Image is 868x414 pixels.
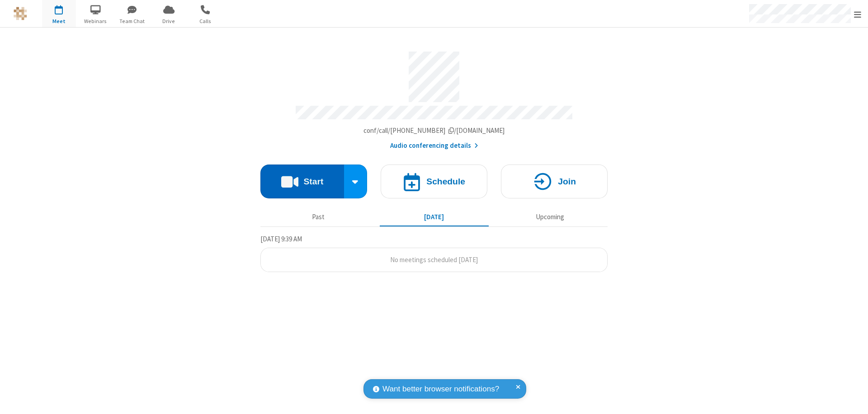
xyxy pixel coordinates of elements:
[260,234,608,273] section: Today's Meetings
[380,208,489,226] button: [DATE]
[426,177,465,186] h4: Schedule
[115,17,149,25] span: Team Chat
[344,165,368,198] div: Start conference options
[79,17,113,25] span: Webinars
[42,17,76,25] span: Meet
[14,7,27,20] img: QA Selenium DO NOT DELETE OR CHANGE
[152,17,186,25] span: Drive
[260,165,344,198] button: Start
[390,255,478,264] span: No meetings scheduled [DATE]
[363,126,505,135] span: Copy my meeting room link
[390,141,478,151] button: Audio conferencing details
[260,45,608,151] section: Account details
[381,165,487,198] button: Schedule
[303,177,323,186] h4: Start
[189,17,222,25] span: Calls
[363,126,505,136] button: Copy my meeting room linkCopy my meeting room link
[260,235,302,243] span: [DATE] 9:39 AM
[558,177,576,186] h4: Join
[501,165,608,198] button: Join
[382,383,499,395] span: Want better browser notifications?
[495,208,604,226] button: Upcoming
[264,208,373,226] button: Past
